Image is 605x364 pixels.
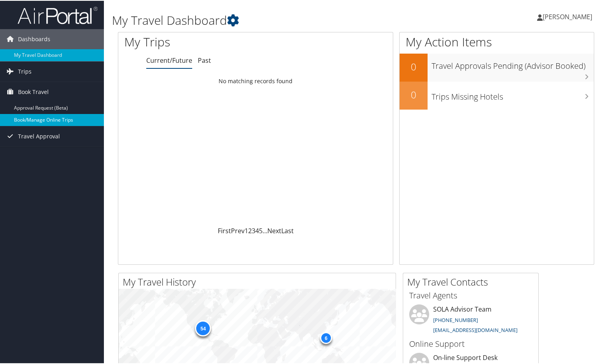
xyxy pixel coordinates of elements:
[320,331,332,343] div: 6
[252,226,255,234] a: 3
[18,28,50,48] span: Dashboards
[409,338,532,349] h3: Online Support
[195,320,211,336] div: 54
[248,226,252,234] a: 2
[400,81,594,109] a: 0Trips Missing Hotels
[245,226,248,234] a: 1
[112,11,438,28] h1: My Travel Dashboard
[18,61,32,81] span: Trips
[18,81,49,101] span: Book Travel
[537,4,600,28] a: [PERSON_NAME]
[18,126,60,146] span: Travel Approval
[146,55,192,64] a: Current/Future
[433,316,478,323] a: [PHONE_NUMBER]
[543,12,592,20] span: [PERSON_NAME]
[433,326,517,333] a: [EMAIL_ADDRESS][DOMAIN_NAME]
[400,87,428,101] h2: 0
[18,5,98,24] img: airportal-logo.png
[218,226,231,234] a: First
[405,304,536,336] li: SOLA Advisor Team
[267,226,281,234] a: Next
[263,226,267,234] span: …
[432,86,594,102] h3: Trips Missing Hotels
[407,274,538,288] h2: My Travel Contacts
[281,226,294,234] a: Last
[259,226,263,234] a: 5
[123,274,396,288] h2: My Travel History
[400,53,594,81] a: 0Travel Approvals Pending (Advisor Booked)
[198,55,211,64] a: Past
[231,226,245,234] a: Prev
[400,33,594,50] h1: My Action Items
[409,289,532,300] h3: Travel Agents
[255,226,259,234] a: 4
[124,33,273,50] h1: My Trips
[118,73,393,88] td: No matching records found
[400,59,428,73] h2: 0
[432,56,594,71] h3: Travel Approvals Pending (Advisor Booked)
